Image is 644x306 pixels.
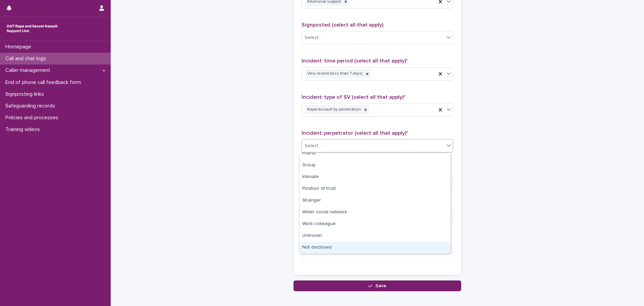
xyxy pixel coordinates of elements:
[300,207,450,218] div: Wider social network
[305,34,321,41] div: Select...
[3,79,86,86] p: End of phone call feedback form
[375,283,386,288] span: Save
[300,183,450,195] div: Position of trust
[5,22,59,35] img: rhQMoQhaT3yELyF149Cw
[3,55,51,62] p: Call and chat logs
[3,91,49,97] p: Signposting links
[300,195,450,207] div: Stranger
[305,69,364,78] div: Very recent (less than 7 days)
[300,218,450,230] div: Work colleague
[3,126,45,133] p: Training videos
[305,105,362,114] div: Rape/assault by penetration
[300,171,450,183] div: Intimate
[300,230,450,242] div: Unknown
[3,103,60,109] p: Safeguarding records
[3,44,37,50] p: Homepage
[293,280,461,291] button: Save
[302,94,405,100] span: Incident: type of SV (select all that apply)
[300,160,450,171] div: Group
[3,115,64,121] p: Policies and processes
[305,142,321,149] div: Select...
[302,22,383,28] span: Signposted (select all that apply)
[300,148,450,160] div: Friend
[302,130,408,136] span: Incident: perpetrator (select all that apply)
[300,242,450,254] div: Not disclosed
[3,67,56,74] p: Caller management
[302,58,408,63] span: Incident: time period (select all that apply)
